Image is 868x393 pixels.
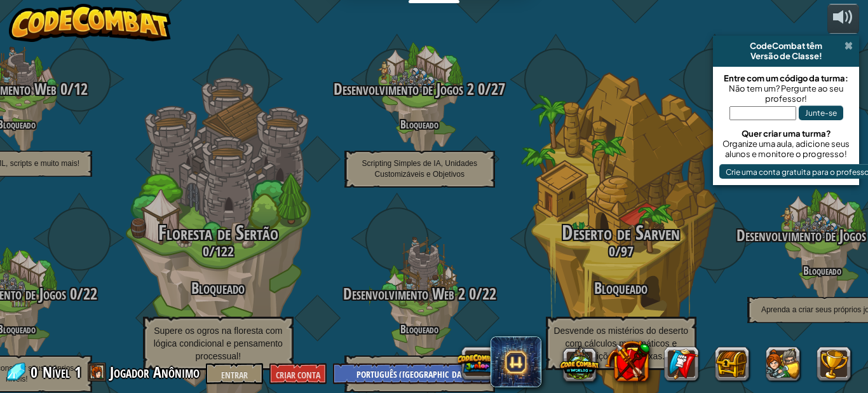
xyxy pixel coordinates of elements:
[478,78,485,100] font: 0
[74,78,88,100] font: 12
[476,283,482,305] font: /
[805,108,837,118] font: Junte-se
[206,363,263,384] button: Entrar
[799,106,843,120] button: Junte-se
[621,242,634,261] font: 97
[276,369,320,381] font: Criar Conta
[77,283,83,305] font: /
[221,369,248,381] font: Entrar
[615,242,621,261] font: /
[803,263,841,278] font: Bloqueado
[209,242,215,261] font: /
[724,73,848,83] font: Entre com um código da turma:
[553,326,688,361] font: Desvende os mistérios do deserto com cálculos matemáticos e condições complexas.
[334,78,474,100] font: Desenvolvimento de Jogos 2
[482,283,496,305] font: 22
[362,159,477,179] font: Scripting Simples de IA, Unidades Customizáveis ​​e Objetivos
[827,4,859,34] button: Ajuste de volume
[729,83,843,104] font: Não tem um? Pergunte ao seu professor!
[215,242,234,261] font: 122
[343,283,465,305] font: Desenvolvimento Web 2
[70,283,77,305] font: 0
[400,321,438,336] font: Bloqueado
[750,41,822,51] font: CodeCombat têm
[750,51,822,61] font: Versão de Classe!
[609,242,615,261] font: 0
[154,326,283,361] font: Supere os ogros na floresta com lógica condicional e pensamento processual!
[562,219,680,246] font: Deserto de Sarven
[60,78,67,100] font: 0
[43,362,70,382] font: Nível
[742,128,831,139] font: Quer criar uma turma?
[722,139,850,159] font: Organize uma aula, adicione seus alunos e monitore o progresso!
[110,362,200,382] font: Jogador Anônimo
[269,363,327,384] button: Criar Conta
[191,277,245,299] font: Bloqueado
[485,78,491,100] font: /
[469,283,476,305] font: 0
[67,78,74,100] font: /
[491,78,505,100] font: 27
[31,362,37,382] font: 0
[83,283,97,305] font: 22
[594,277,648,299] font: Bloqueado
[203,242,209,261] font: 0
[158,219,278,246] font: Floresta de Sertão
[74,362,81,382] font: 1
[9,4,172,42] img: CodeCombat - Aprenda a programar jogando um jogo
[400,116,438,132] font: Bloqueado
